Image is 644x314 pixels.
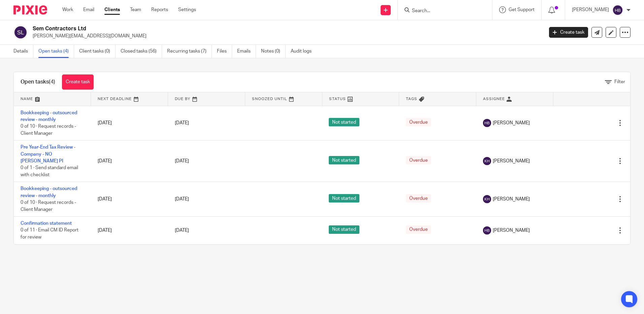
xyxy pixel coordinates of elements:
span: Overdue [406,156,431,164]
img: Pixie [13,5,47,14]
span: 0 of 11 · Email CM ID Report for review [21,228,78,240]
a: Open tasks (4) [38,45,74,58]
img: svg%3E [483,157,491,165]
a: Settings [178,6,196,13]
a: Create task [62,74,94,90]
a: Create task [549,27,588,38]
p: [PERSON_NAME] [572,6,609,13]
p: [PERSON_NAME][EMAIL_ADDRESS][DOMAIN_NAME] [33,33,539,39]
span: Status [329,97,346,101]
input: Search [411,8,472,14]
a: Recurring tasks (7) [167,45,212,58]
a: Work [62,6,73,13]
a: Reports [151,6,168,13]
span: [DATE] [175,121,189,125]
a: Bookkeeping - outsourced review - monthly [21,111,77,122]
span: 0 of 1 · Send standard email with checklist [21,165,78,177]
img: svg%3E [13,25,28,39]
a: Clients [104,6,120,13]
span: [DATE] [175,159,189,163]
a: Email [83,6,94,13]
a: Bookkeeping - outsourced review - monthly [21,186,77,198]
span: [DATE] [175,197,189,201]
td: [DATE] [91,140,168,182]
img: svg%3E [483,226,491,234]
span: 0 of 10 · Request records - Client Manager [21,200,76,212]
h1: Open tasks [21,78,55,86]
span: Filter [614,80,625,84]
span: Not started [329,118,359,126]
span: Snoozed Until [252,97,287,101]
span: [PERSON_NAME] [493,120,530,126]
img: svg%3E [612,5,623,15]
a: Details [13,45,33,58]
span: Tags [406,97,417,101]
span: [PERSON_NAME] [493,158,530,164]
span: [DATE] [175,228,189,233]
span: Get Support [509,7,535,12]
td: [DATE] [91,217,168,244]
span: Overdue [406,118,431,126]
span: 0 of 10 · Request records - Client Manager [21,124,76,136]
span: Not started [329,156,359,164]
span: Not started [329,194,359,202]
a: Audit logs [291,45,317,58]
img: svg%3E [483,195,491,203]
h2: Sem Contractors Ltd [33,25,438,32]
span: Overdue [406,225,431,234]
a: Client tasks (0) [79,45,116,58]
a: Pre Year-End Tax Review - Company - NO [PERSON_NAME] PI [21,145,75,163]
a: Files [217,45,232,58]
span: (4) [49,79,55,85]
td: [DATE] [91,106,168,140]
span: Overdue [406,194,431,202]
img: svg%3E [483,119,491,127]
span: [PERSON_NAME] [493,196,530,202]
a: Closed tasks (56) [121,45,162,58]
a: Team [130,6,141,13]
a: Confirmation statement [21,221,72,226]
span: [PERSON_NAME] [493,227,530,234]
td: [DATE] [91,182,168,217]
a: Notes (0) [261,45,286,58]
span: Not started [329,225,359,234]
a: Emails [237,45,256,58]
